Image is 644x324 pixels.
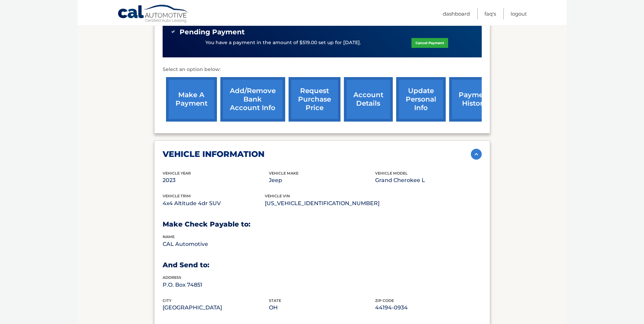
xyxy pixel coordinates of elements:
span: vehicle make [269,171,298,176]
span: name [163,234,174,239]
span: vehicle model [375,171,408,176]
span: state [269,298,281,303]
p: Select an option below: [163,66,482,74]
a: Cancel Payment [411,38,448,48]
p: 2023 [163,176,269,185]
a: Cal Automotive [117,4,189,24]
p: You have a payment in the amount of $519.00 set up for [DATE]. [205,39,361,47]
span: address [163,275,181,280]
a: Logout [511,8,527,19]
a: request purchase price [289,77,341,122]
a: Dashboard [443,8,470,19]
p: CAL Automotive [163,239,269,249]
h3: And Send to: [163,261,482,269]
h2: vehicle information [163,149,264,159]
p: P.O. Box 74851 [163,280,269,290]
span: Pending Payment [180,28,245,36]
a: payment history [449,77,500,122]
p: [US_VEHICLE_IDENTIFICATION_NUMBER] [265,199,380,208]
a: Add/Remove bank account info [220,77,285,122]
p: 4x4 Altitude 4dr SUV [163,199,265,208]
p: 44194-0934 [375,303,481,312]
span: vehicle Year [163,171,191,176]
span: vehicle trim [163,194,191,198]
img: check-green.svg [171,29,176,34]
p: Jeep [269,176,375,185]
p: [GEOGRAPHIC_DATA] [163,303,269,312]
h3: Make Check Payable to: [163,220,482,229]
a: account details [344,77,393,122]
a: update personal info [396,77,446,122]
span: vehicle vin [265,194,290,198]
a: FAQ's [484,8,496,19]
span: city [163,298,171,303]
p: Grand Cherokee L [375,176,481,185]
p: OH [269,303,375,312]
a: make a payment [166,77,217,122]
span: zip code [375,298,394,303]
img: accordion-active.svg [471,149,482,160]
